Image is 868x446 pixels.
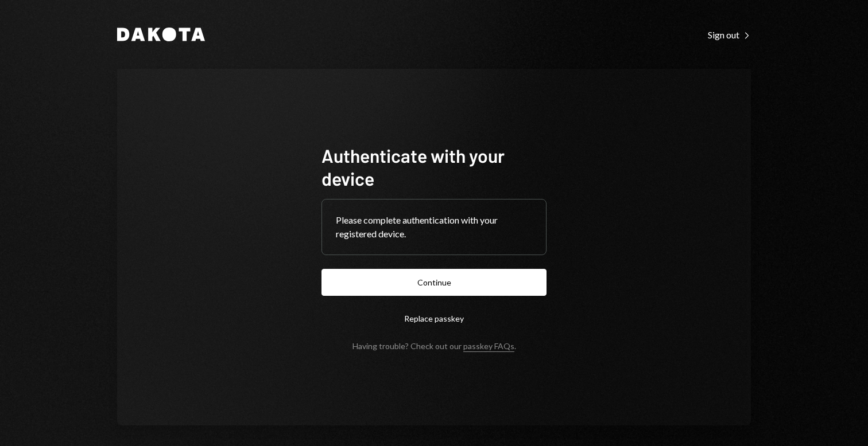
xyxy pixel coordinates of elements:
a: passkey FAQs [463,341,514,352]
div: Please complete authentication with your registered device. [336,213,532,241]
a: Sign out [708,28,751,41]
div: Having trouble? Check out our . [352,341,516,351]
button: Continue [321,269,547,296]
h1: Authenticate with your device [321,144,547,190]
button: Replace passkey [321,305,547,332]
div: Sign out [708,29,751,41]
